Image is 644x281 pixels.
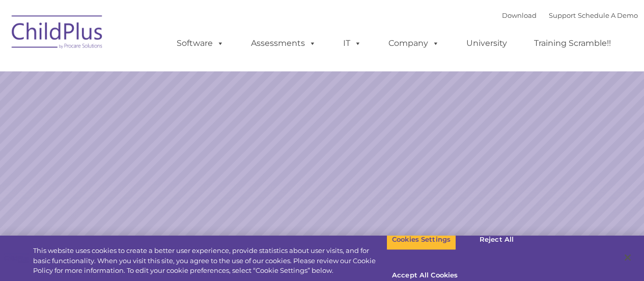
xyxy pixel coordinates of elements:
[378,33,450,54] a: Company
[502,11,638,19] font: |
[549,11,576,19] a: Support
[456,33,517,54] a: University
[166,33,234,54] a: Software
[33,246,386,276] div: This website uses cookies to create a better user experience, provide statistics about user visit...
[617,246,639,269] button: Close
[386,229,456,250] button: Cookies Settings
[7,8,108,59] img: ChildPlus by Procare Solutions
[465,229,528,250] button: Reject All
[502,11,537,19] a: Download
[333,33,372,54] a: IT
[524,33,621,54] a: Training Scramble!!
[241,33,326,54] a: Assessments
[578,11,638,19] a: Schedule A Demo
